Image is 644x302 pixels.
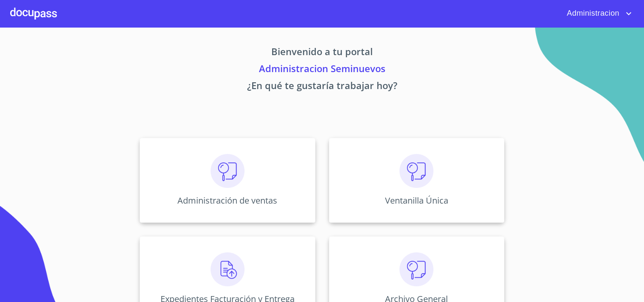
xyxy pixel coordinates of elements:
[560,7,634,20] button: account of current user
[560,7,624,20] span: Administracion
[61,78,584,95] p: ¿En qué te gustaría trabajar hoy?
[211,252,245,286] img: carga.png
[211,154,245,188] img: consulta.png
[177,195,277,206] p: Administración de ventas
[399,252,433,286] img: consulta.png
[61,45,584,62] p: Bienvenido a tu portal
[61,62,584,78] p: Administracion Seminuevos
[385,195,448,206] p: Ventanilla Única
[399,154,433,188] img: consulta.png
